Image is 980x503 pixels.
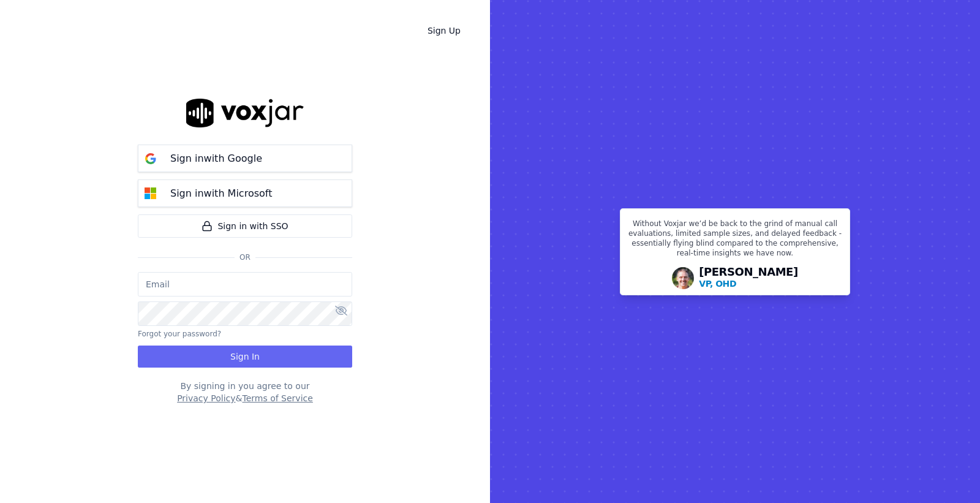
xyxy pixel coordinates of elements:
[138,329,221,339] button: Forgot your password?
[699,278,736,290] p: VP, OHD
[138,380,352,404] div: By signing in you agree to our &
[418,20,470,42] a: Sign Up
[138,180,352,207] button: Sign inwith Microsoft
[672,267,694,289] img: Avatar
[138,146,163,171] img: google Sign in button
[235,252,255,262] span: Or
[628,219,842,263] p: Without Voxjar we’d be back to the grind of manual call evaluations, limited sample sizes, and de...
[170,186,272,201] p: Sign in with Microsoft
[170,151,262,166] p: Sign in with Google
[138,181,163,206] img: microsoft Sign in button
[138,145,352,172] button: Sign inwith Google
[242,392,312,404] button: Terms of Service
[177,392,235,404] button: Privacy Policy
[699,267,798,290] div: [PERSON_NAME]
[186,99,304,127] img: logo
[138,272,352,297] input: Email
[138,346,352,368] button: Sign In
[138,214,352,238] a: Sign in with SSO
